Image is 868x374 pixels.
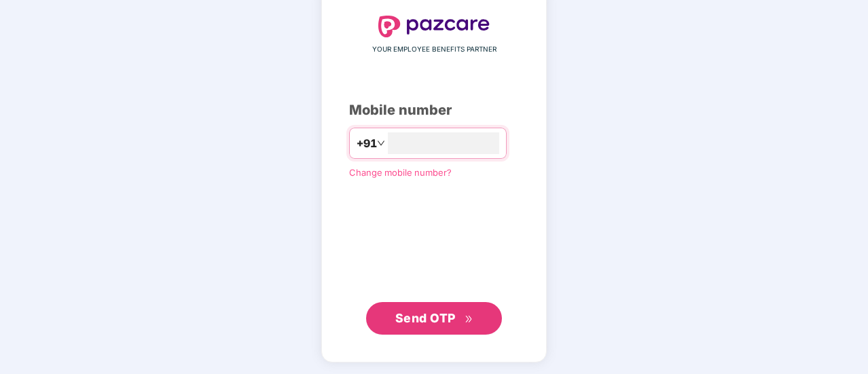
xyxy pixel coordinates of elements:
[372,44,496,55] span: YOUR EMPLOYEE BENEFITS PARTNER
[377,139,385,147] span: down
[366,302,502,335] button: Send OTPdouble-right
[357,135,377,152] span: +91
[349,100,519,121] div: Mobile number
[378,16,490,37] img: logo
[465,315,473,324] span: double-right
[349,167,452,178] a: Change mobile number?
[395,311,456,325] span: Send OTP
